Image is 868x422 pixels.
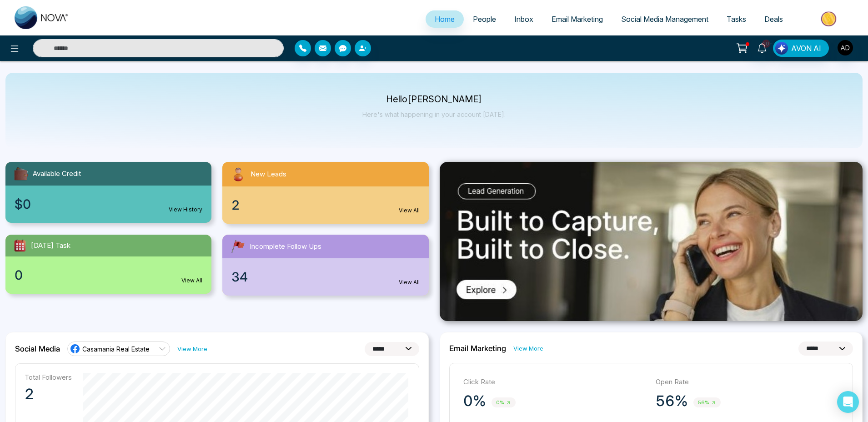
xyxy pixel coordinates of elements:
[693,397,721,408] span: 56%
[463,392,486,410] p: 0%
[435,15,455,24] span: Home
[656,392,688,410] p: 56%
[764,15,783,24] span: Deals
[612,10,717,28] a: Social Media Management
[751,40,773,55] a: 10+
[181,276,202,285] a: View All
[25,373,72,382] p: Total Followers
[362,111,506,118] p: Here's what happening in your account [DATE].
[33,169,81,179] span: Available Credit
[492,397,516,408] span: 0%
[727,15,746,24] span: Tasks
[15,6,69,29] img: Nova CRM Logo
[464,10,505,28] a: People
[217,162,434,224] a: New Leads2View All
[15,266,23,285] span: 0
[362,95,506,103] p: Hello [PERSON_NAME]
[791,43,821,54] span: AVON AI
[440,162,863,321] img: .
[449,344,506,353] h2: Email Marketing
[231,267,248,286] span: 34
[797,9,863,29] img: Market-place.gif
[656,377,839,387] p: Open Rate
[755,10,792,28] a: Deals
[463,377,647,387] p: Click Rate
[230,166,247,183] img: newLeads.svg
[15,344,60,353] h2: Social Media
[513,344,543,353] a: View More
[399,278,420,286] a: View All
[231,196,240,215] span: 2
[514,15,533,24] span: Inbox
[169,206,202,214] a: View History
[13,238,27,253] img: todayTask.svg
[177,345,207,353] a: View More
[773,40,829,57] button: AVON AI
[505,10,542,28] a: Inbox
[82,345,150,353] span: Casamania Real Estate
[552,15,603,24] span: Email Marketing
[473,15,496,24] span: People
[15,195,31,214] span: $0
[25,385,72,403] p: 2
[13,166,29,182] img: availableCredit.svg
[837,391,859,413] div: Open Intercom Messenger
[250,241,321,252] span: Incomplete Follow Ups
[621,15,708,24] span: Social Media Management
[31,241,70,251] span: [DATE] Task
[838,40,853,55] img: User Avatar
[717,10,755,28] a: Tasks
[775,42,788,55] img: Lead Flow
[399,206,420,215] a: View All
[542,10,612,28] a: Email Marketing
[217,235,434,296] a: Incomplete Follow Ups34View All
[762,40,770,48] span: 10+
[251,169,286,180] span: New Leads
[426,10,464,28] a: Home
[230,238,246,255] img: followUps.svg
